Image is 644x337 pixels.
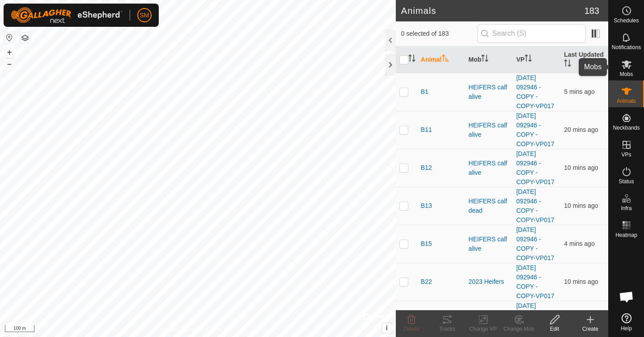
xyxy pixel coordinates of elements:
a: [DATE] 092946 - COPY - COPY-VP017 [516,150,554,185]
span: Infra [621,206,631,211]
a: Privacy Policy [162,325,196,333]
p-sorticon: Activate to sort [481,56,488,63]
a: Help [609,310,644,335]
div: 2023 Heifers [469,277,509,286]
span: Notifications [612,45,641,50]
a: [DATE] 092946 - COPY - COPY-VP017 [516,188,554,223]
button: Reset Map [4,32,15,43]
span: 2 Oct 2025, 8:00 am [564,164,598,171]
span: B1 [421,87,428,97]
p-sorticon: Activate to sort [564,61,571,68]
button: – [4,59,15,69]
span: B13 [421,201,432,211]
span: VPs [621,152,631,157]
th: Mob [465,46,513,73]
th: Last Updated [560,46,608,73]
button: + [4,47,15,58]
a: Contact Us [207,325,233,333]
input: Search (S) [478,24,586,43]
span: Schedules [614,18,639,23]
div: Create [572,325,608,333]
span: 2 Oct 2025, 8:04 am [564,88,594,95]
span: Heatmap [615,232,637,238]
th: VP [513,46,560,73]
div: Change VP [465,325,501,333]
a: [DATE] 092946 - COPY - COPY-VP017 [516,226,554,261]
p-sorticon: Activate to sort [408,56,415,63]
span: Delete [404,326,419,332]
span: B11 [421,125,432,135]
span: 2 Oct 2025, 7:59 am [564,202,598,209]
button: Map Layers [20,33,30,43]
span: 2 Oct 2025, 8:05 am [564,240,594,247]
div: Open chat [613,283,640,310]
span: 2 Oct 2025, 7:59 am [564,278,598,285]
span: i [386,324,388,332]
span: B22 [421,277,432,286]
span: B12 [421,163,432,173]
div: Edit [537,325,572,333]
button: i [382,323,392,333]
div: HEIFERS calf alive [469,159,509,177]
h2: Animals [401,5,585,16]
span: 0 selected of 183 [401,29,478,38]
span: Neckbands [613,125,640,131]
p-sorticon: Activate to sort [442,56,449,63]
span: B15 [421,239,432,249]
a: [DATE] 092946 - COPY - COPY-VP017 [516,112,554,147]
div: Change Mob [501,325,537,333]
span: 183 [585,4,599,17]
a: [DATE] 092946 - COPY - COPY-VP017 [516,74,554,110]
div: HEIFERS calf dead [469,197,509,215]
div: HEIFERS calf alive [469,121,509,139]
span: Animals [617,98,636,104]
p-sorticon: Activate to sort [525,56,532,63]
span: SM [140,11,149,20]
span: 2 Oct 2025, 7:50 am [564,126,598,133]
a: [DATE] 092946 - COPY - COPY-VP017 [516,264,554,299]
div: HEIFERS calf alive [469,83,509,101]
th: Animal [417,46,465,73]
div: Tracks [429,325,465,333]
span: Help [621,326,632,331]
span: Mobs [620,72,633,77]
div: HEIFERS calf alive [469,235,509,253]
span: Status [619,179,634,184]
img: Gallagher Logo [11,7,123,23]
